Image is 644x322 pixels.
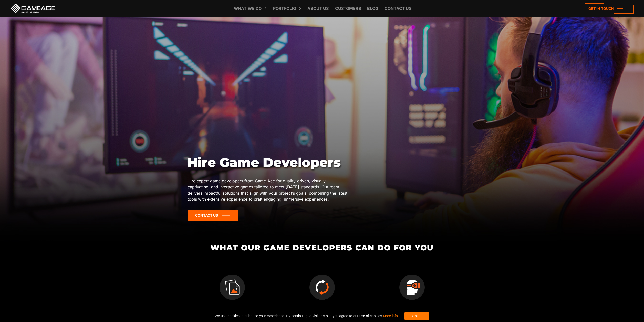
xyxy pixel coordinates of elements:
h1: Hire Game Developers [188,155,349,170]
h2: What Our Game Developers Can Do for You [187,243,457,252]
a: Get in touch [585,3,634,14]
img: Game Prototyping [220,275,245,300]
img: Full-Сycle Development [309,275,335,300]
div: Got it! [404,312,429,320]
a: More info [383,314,398,318]
p: Hire expert game developers from Game-Ace for quality-driven, visually captivating, and interacti... [188,178,349,202]
a: Contact Us [188,210,238,221]
span: We use cookies to enhance your experience. By continuing to visit this site you agree to our use ... [215,312,398,320]
img: AR/VR Game Development [399,275,425,300]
